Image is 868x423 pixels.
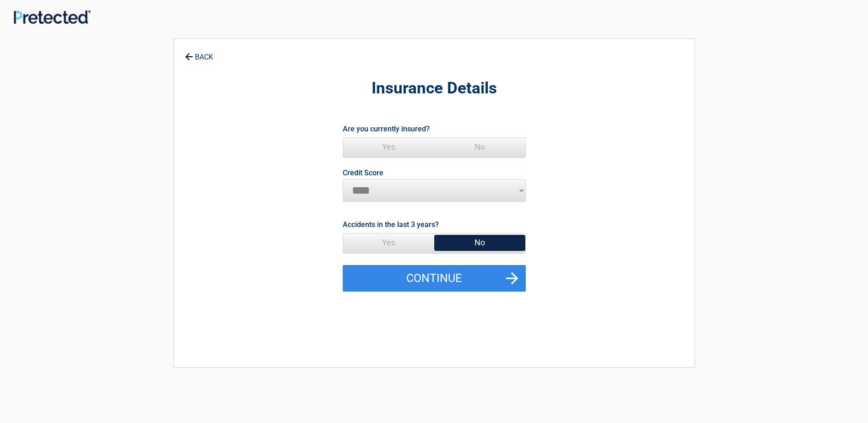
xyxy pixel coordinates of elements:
button: Continue [343,265,526,292]
span: Yes [343,138,434,156]
label: Credit Score [343,169,383,177]
label: Accidents in the last 3 years? [343,218,439,231]
span: No [434,233,525,252]
img: Main Logo [14,10,91,24]
h2: Insurance Details [224,78,644,99]
label: Are you currently insured? [343,123,430,135]
span: Yes [343,233,434,252]
span: No [434,138,525,156]
a: BACK [183,45,215,61]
